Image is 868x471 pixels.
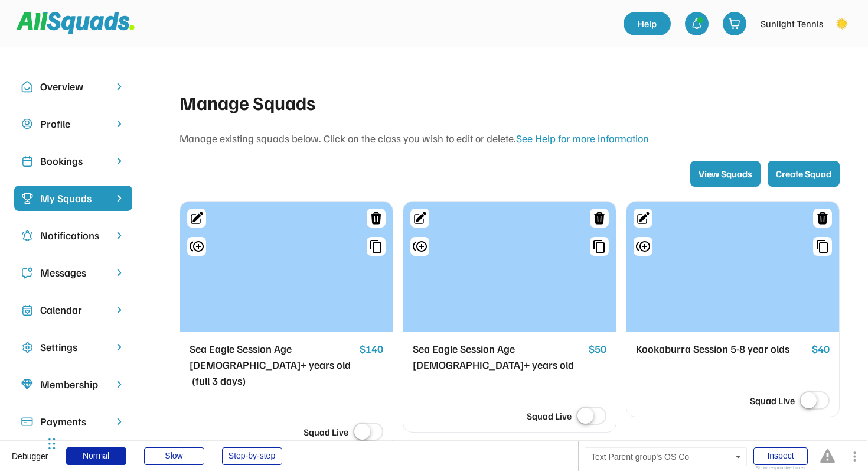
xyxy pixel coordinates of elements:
[113,118,125,129] img: chevron-right.svg
[144,447,204,465] div: Slow
[761,17,823,31] div: Sunlight Tennis
[636,341,807,358] div: Kookaburra Session 5-8 year olds
[40,153,106,169] div: Bookings
[40,116,106,132] div: Profile
[180,131,840,147] div: Manage existing squads below. Click on the class you wish to edit or delete.
[527,409,572,423] div: Squad Live
[113,304,125,316] img: chevron-right.svg
[624,12,671,35] a: Help
[17,12,135,34] img: Squad%20Logo.svg
[21,193,33,204] img: Icon%20%2823%29.svg
[21,230,33,242] img: Icon%20copy%204.svg
[304,425,348,439] div: Squad Live
[812,341,830,358] div: $40
[180,88,840,116] div: Manage Squads
[40,414,106,430] div: Payments
[21,155,33,167] img: Icon%20copy%202.svg
[113,379,125,390] img: chevron-right.svg
[690,161,761,187] button: View Squads
[585,447,747,466] div: Text Parent group's OS Co
[222,447,282,465] div: Step-by-step
[21,379,33,391] img: Icon%20copy%208.svg
[589,341,606,358] div: $50
[413,341,584,373] div: Sea Eagle Session Age [DEMOGRAPHIC_DATA]+ years old
[113,267,125,278] img: chevron-right.svg
[729,18,740,30] img: shopping-cart-01%20%281%29.svg
[21,304,33,316] img: Icon%20copy%207.svg
[113,416,125,427] img: chevron-right.svg
[753,447,808,465] div: Inspect
[21,118,33,130] img: user-circle.svg
[750,394,795,408] div: Squad Live
[40,265,106,281] div: Messages
[360,341,383,358] div: $140
[113,81,125,92] img: chevron-right.svg
[113,342,125,353] img: chevron-right.svg
[516,132,649,145] a: See Help for more information
[691,18,703,30] img: bell-03%20%281%29.svg
[113,193,125,204] img: chevron-right%20copy%203.svg
[40,302,106,318] div: Calendar
[21,267,33,279] img: Icon%20copy%205.svg
[830,12,854,35] img: Sunlight%20tennis%20logo.png
[113,155,125,167] img: chevron-right.svg
[40,190,106,206] div: My Squads
[40,228,106,243] div: Notifications
[66,447,126,465] div: Normal
[40,79,106,95] div: Overview
[113,230,125,241] img: chevron-right.svg
[21,342,33,353] img: Icon%20copy%2016.svg
[768,161,840,187] button: Create Squad
[190,341,355,389] div: Sea Eagle Session Age [DEMOGRAPHIC_DATA]+ years old (full 3 days)
[40,339,106,355] div: Settings
[21,81,33,93] img: Icon%20copy%2010.svg
[40,376,106,392] div: Membership
[753,466,808,470] div: Show responsive boxes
